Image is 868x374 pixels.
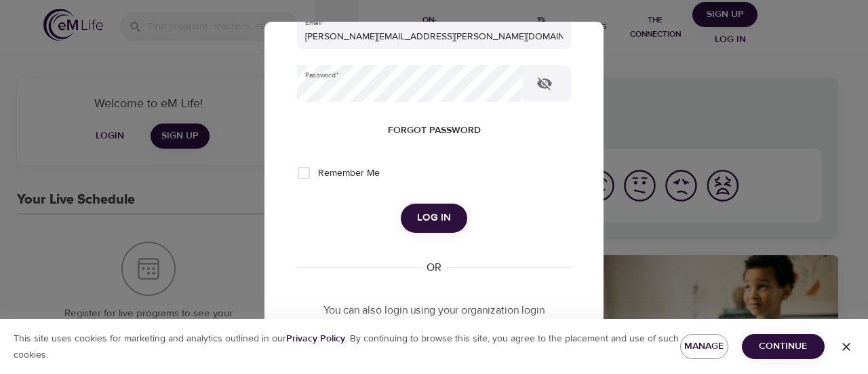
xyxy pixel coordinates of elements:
button: Forgot password [382,118,486,143]
span: Log in [417,209,451,227]
b: Privacy Policy [286,333,345,345]
button: Log in [401,204,467,232]
p: You can also login using your organization login information [297,303,571,334]
span: Manage [691,338,717,355]
span: Forgot password [388,122,481,139]
span: Remember Me [318,166,380,181]
span: Continue [753,338,814,355]
div: OR [421,260,447,276]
